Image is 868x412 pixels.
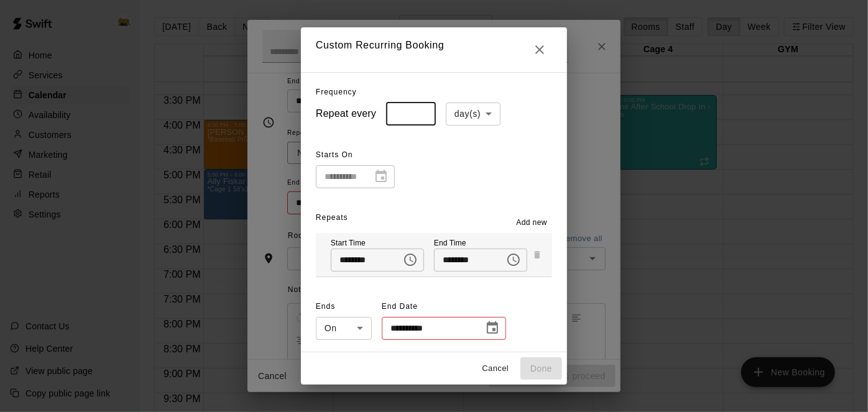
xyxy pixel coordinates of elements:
[316,297,372,317] span: Ends
[434,238,527,249] p: End Time
[301,27,567,72] h2: Custom Recurring Booking
[331,238,424,249] p: Start Time
[512,213,553,233] button: Add new
[382,297,506,317] span: End Date
[316,105,376,122] h6: Repeat every
[316,88,357,96] span: Frequency
[527,37,552,62] button: Close
[446,103,501,126] div: day(s)
[316,213,348,222] span: Repeats
[480,316,505,341] button: Choose date
[316,317,372,340] div: On
[501,247,526,272] button: Choose time, selected time is 7:00 PM
[476,359,515,378] button: Cancel
[316,145,395,165] span: Starts On
[398,247,423,272] button: Choose time, selected time is 6:00 PM
[517,217,548,229] span: Add new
